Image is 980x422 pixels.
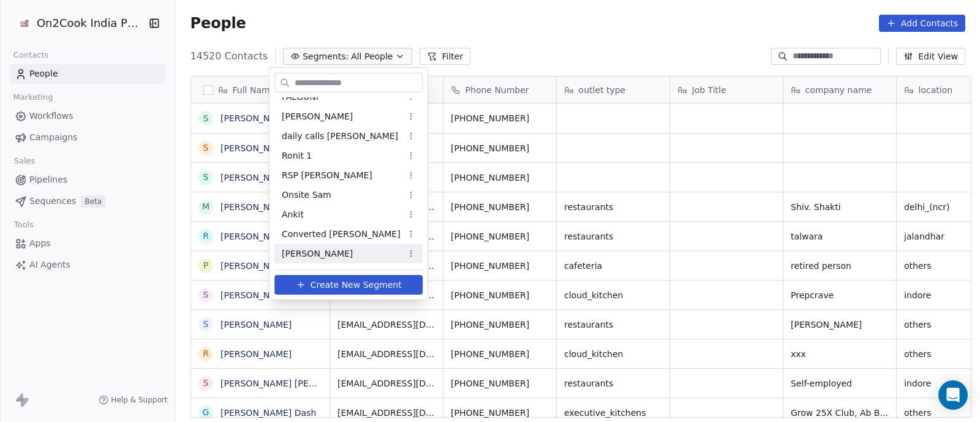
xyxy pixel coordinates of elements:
span: Ankit [282,208,304,221]
span: Onsite Sam [282,189,331,202]
span: daily calls [PERSON_NAME] [282,130,398,143]
span: [PERSON_NAME] [282,247,353,260]
span: Create New Segment [311,279,402,292]
span: Ronit 1 [282,149,312,162]
span: RSP [PERSON_NAME] [282,169,372,182]
button: Create New Segment [274,275,423,295]
span: Converted [PERSON_NAME] [282,228,401,241]
span: [PERSON_NAME] [282,110,353,123]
